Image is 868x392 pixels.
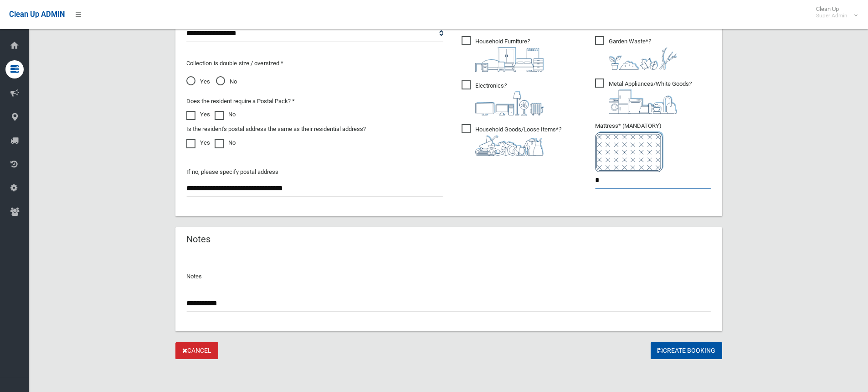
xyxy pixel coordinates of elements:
[475,82,544,115] i: ?
[595,131,663,172] img: e7408bece873d2c1783593a074e5cb2f.png
[816,12,847,19] small: Super Admin
[186,58,443,69] p: Collection is double size / oversized *
[475,91,544,115] img: 394712a680b73dbc3d2a6a3a7ffe5a07.png
[462,124,561,156] span: Household Goods/Loose Items*
[475,47,544,72] img: aa9efdbe659d29b613fca23ba79d85cb.png
[609,89,677,114] img: 36c1b0289cb1767239cdd3de9e694f19.png
[462,36,544,72] span: Household Furniture
[651,342,722,359] button: Create Booking
[812,5,857,19] span: Clean Up
[595,122,711,172] span: Mattress* (MANDATORY)
[186,109,210,120] label: Yes
[462,80,544,115] span: Electronics
[9,10,65,19] span: Clean Up ADMIN
[475,135,544,156] img: b13cc3517677393f34c0a387616ef184.png
[475,38,544,72] i: ?
[475,126,561,156] i: ?
[609,80,692,114] i: ?
[609,47,677,70] img: 4fd8a5c772b2c999c83690221e5242e0.png
[186,96,295,107] label: Does the resident require a Postal Pack? *
[215,137,236,148] label: No
[186,124,366,135] label: Is the resident's postal address the same as their residential address?
[609,38,677,70] i: ?
[595,36,677,70] span: Garden Waste*
[175,342,218,359] a: Cancel
[216,76,237,87] span: No
[595,78,692,114] span: Metal Appliances/White Goods
[186,167,278,178] label: If no, please specify postal address
[186,271,711,282] p: Notes
[186,76,210,87] span: Yes
[215,109,236,120] label: No
[175,230,221,248] header: Notes
[186,137,210,148] label: Yes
